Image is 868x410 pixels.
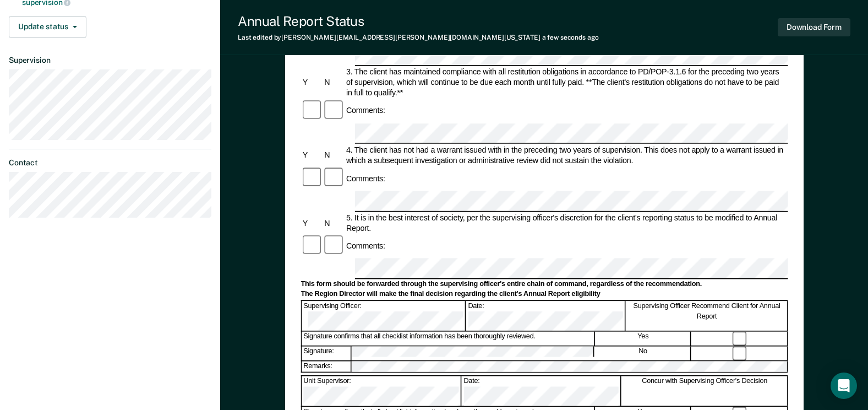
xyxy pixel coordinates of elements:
[345,105,387,116] div: Comments:
[301,77,323,88] div: Y
[596,332,691,346] div: Yes
[302,361,352,372] div: Remarks:
[301,150,323,160] div: Y
[345,212,788,233] div: 5. It is in the best interest of society, per the supervising officer's discretion for the client...
[462,376,621,406] div: Date:
[302,376,461,406] div: Unit Supervisor:
[301,218,323,228] div: Y
[323,150,345,160] div: N
[345,145,788,166] div: 4. The client has not had a warrant issued with in the preceding two years of supervision. This d...
[626,301,788,331] div: Supervising Officer Recommend Client for Annual Report
[345,173,387,184] div: Comments:
[323,218,345,228] div: N
[595,346,691,360] div: No
[301,290,788,299] div: The Region Director will make the final decision regarding the client's Annual Report eligibility
[238,34,599,41] div: Last edited by [PERSON_NAME][EMAIL_ADDRESS][PERSON_NAME][DOMAIN_NAME][US_STATE]
[542,34,599,41] span: a few seconds ago
[302,332,594,346] div: Signature confirms that all checklist information has been thoroughly reviewed.
[622,376,788,406] div: Concur with Supervising Officer's Decision
[302,301,465,331] div: Supervising Officer:
[9,16,86,38] button: Update status
[301,280,788,289] div: This form should be forwarded through the supervising officer's entire chain of command, regardle...
[9,158,211,168] dt: Contact
[302,346,351,360] div: Signature:
[238,13,599,29] div: Annual Report Status
[778,18,850,36] button: Download Form
[345,241,387,251] div: Comments:
[831,373,857,399] div: Open Intercom Messenger
[345,67,788,98] div: 3. The client has maintained compliance with all restitution obligations in accordance to PD/POP-...
[323,77,345,88] div: N
[466,301,626,331] div: Date:
[9,56,211,65] dt: Supervision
